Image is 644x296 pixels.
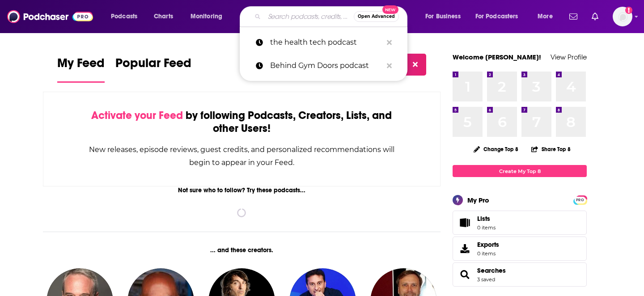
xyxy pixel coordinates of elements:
[270,54,382,77] p: Behind Gym Doors podcast
[7,8,93,25] img: Podchaser - Follow, Share and Rate Podcasts
[453,211,587,235] a: Lists
[613,7,632,26] img: User Profile
[425,10,461,23] span: For Business
[148,9,178,24] a: Charts
[453,165,587,177] a: Create My Top 8
[477,276,495,283] a: 3 saved
[419,9,472,24] button: open menu
[613,7,632,26] button: Show profile menu
[57,55,105,83] a: My Feed
[467,196,489,204] div: My Pro
[264,9,354,24] input: Search podcasts, credits, & more...
[575,197,585,203] span: PRO
[270,31,382,54] p: the health tech podcast
[248,6,416,27] div: Search podcasts, credits, & more...
[456,268,474,281] a: Searches
[477,241,499,249] span: Exports
[184,9,234,24] button: open menu
[453,53,541,61] a: Welcome [PERSON_NAME]!
[88,109,395,135] div: by following Podcasts, Creators, Lists, and other Users!
[477,215,496,223] span: Lists
[57,55,105,76] span: My Feed
[105,9,149,24] button: open menu
[88,143,395,169] div: New releases, episode reviews, guest credits, and personalized recommendations will begin to appe...
[240,31,407,54] a: the health tech podcast
[531,9,564,24] button: open menu
[453,262,587,287] span: Searches
[538,10,553,23] span: More
[456,242,474,255] span: Exports
[358,14,395,19] span: Open Advanced
[475,10,518,23] span: For Podcasters
[468,144,524,155] button: Change Top 8
[43,246,441,254] div: ... and these creators.
[477,224,496,231] span: 0 items
[456,216,474,229] span: Lists
[470,9,531,24] button: open menu
[191,10,222,23] span: Monitoring
[91,109,183,122] span: Activate your Feed
[43,186,441,194] div: Not sure who to follow? Try these podcasts...
[240,54,407,77] a: Behind Gym Doors podcast
[477,215,490,223] span: Lists
[588,9,602,24] a: Show notifications dropdown
[477,250,499,257] span: 0 items
[115,55,191,83] a: Popular Feed
[531,140,571,158] button: Share Top 8
[613,7,632,26] span: Logged in as AmberTina
[115,55,191,76] span: Popular Feed
[453,237,587,261] a: Exports
[477,266,506,275] a: Searches
[575,196,585,203] a: PRO
[625,7,632,14] svg: Add a profile image
[154,10,173,23] span: Charts
[566,9,581,24] a: Show notifications dropdown
[382,5,398,14] span: New
[354,11,399,22] button: Open AdvancedNew
[551,53,587,61] a: View Profile
[111,10,137,23] span: Podcasts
